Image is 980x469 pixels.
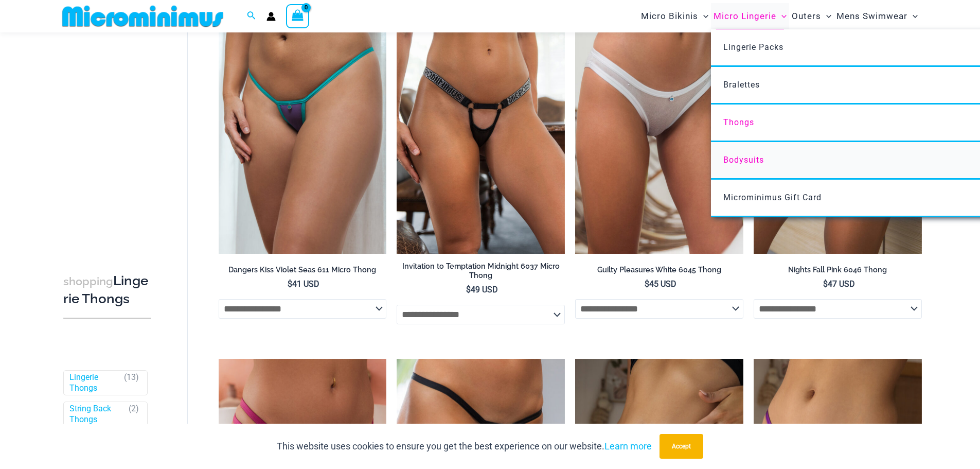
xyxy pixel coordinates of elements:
[58,5,227,28] img: MM SHOP LOGO FLAT
[124,372,139,394] span: ( )
[288,279,319,289] bdi: 41 USD
[698,3,708,29] span: Menu Toggle
[907,3,918,29] span: Menu Toggle
[723,117,754,127] span: Thongs
[69,372,119,394] a: Lingerie Thongs
[821,3,831,29] span: Menu Toggle
[641,3,698,29] span: Micro Bikinis
[219,2,387,254] img: Dangers Kiss Violet Seas 611 Micro 01
[575,2,743,254] a: Guilty Pleasures White 6045 Thong 01Guilty Pleasures White 1045 Bra 6045 Thong 06Guilty Pleasures...
[247,10,256,23] a: Search icon link
[723,193,822,202] span: Microminimus Gift Card
[638,3,711,29] a: Micro BikinisMenu ToggleMenu Toggle
[219,2,387,254] a: Dangers Kiss Violet Seas 611 Micro 01Dangers Kiss Violet Seas 1060 Bra 611 Micro 05Dangers Kiss V...
[277,439,652,454] p: This website uses cookies to ensure you get the best experience on our website.
[397,262,565,285] a: Invitation to Temptation Midnight 6037 Micro Thong
[754,265,922,275] h2: Nights Fall Pink 6046 Thong
[789,3,834,29] a: OutersMenu ToggleMenu Toggle
[836,3,907,29] span: Mens Swimwear
[397,262,565,281] h2: Invitation to Temptation Midnight 6037 Micro Thong
[604,441,652,451] a: Learn more
[660,434,703,459] button: Accept
[723,42,783,52] span: Lingerie Packs
[129,404,139,426] span: ( )
[637,2,922,31] nav: Site Navigation
[575,265,743,275] h2: Guilty Pleasures White 6045 Thong
[466,285,498,294] bdi: 49 USD
[127,372,136,382] span: 13
[63,275,113,288] span: shopping
[266,12,276,21] a: Account icon link
[63,34,156,240] iframe: TrustedSite Certified
[792,3,821,29] span: Outers
[823,279,855,289] bdi: 47 USD
[286,4,310,28] a: View Shopping Cart, empty
[397,2,565,254] img: Invitation to Temptation Midnight Thong 1954 01
[754,265,922,279] a: Nights Fall Pink 6046 Thong
[645,279,649,289] span: $
[711,3,789,29] a: Micro LingerieMenu ToggleMenu Toggle
[69,404,124,426] a: String Back Thongs
[219,265,387,279] a: Dangers Kiss Violet Seas 611 Micro Thong
[823,279,828,289] span: $
[575,265,743,279] a: Guilty Pleasures White 6045 Thong
[63,272,151,308] h3: Lingerie Thongs
[131,404,136,414] span: 2
[219,265,387,275] h2: Dangers Kiss Violet Seas 611 Micro Thong
[397,2,565,254] a: Invitation to Temptation Midnight Thong 1954 01Invitation to Temptation Midnight Thong 1954 02Inv...
[834,3,920,29] a: Mens SwimwearMenu ToggleMenu Toggle
[645,279,676,289] bdi: 45 USD
[776,3,787,29] span: Menu Toggle
[288,279,292,289] span: $
[575,2,743,254] img: Guilty Pleasures White 6045 Thong 01
[723,80,760,90] span: Bralettes
[714,3,776,29] span: Micro Lingerie
[466,285,471,294] span: $
[723,155,764,165] span: Bodysuits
